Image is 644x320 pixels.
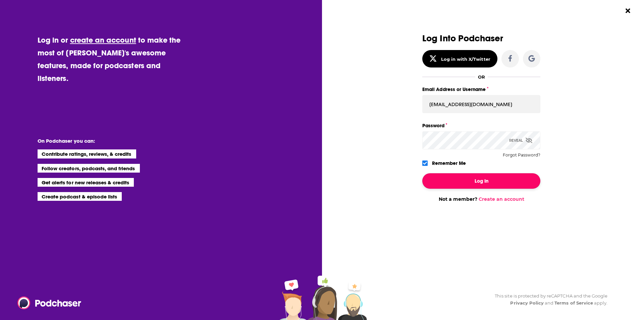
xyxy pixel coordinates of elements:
img: Podchaser - Follow, Share and Rate Podcasts [17,296,82,309]
a: Privacy Policy [510,300,544,306]
li: Follow creators, podcasts, and friends [38,164,140,173]
div: This site is protected by reCAPTCHA and the Google and apply. [489,292,607,307]
a: create an account [70,35,136,45]
a: Terms of Service [554,300,593,306]
div: OR [478,74,485,80]
button: Log in with X/Twitter [422,50,497,67]
li: Create podcast & episode lists [38,192,122,201]
label: Email Address or Username [422,85,540,94]
button: Close Button [622,4,634,17]
div: Log in with X/Twitter [441,56,490,62]
div: Not a member? [422,196,540,202]
li: Contribute ratings, reviews, & credits [38,149,136,158]
a: Podchaser - Follow, Share and Rate Podcasts [17,296,76,309]
a: Create an account [479,196,524,202]
input: Email Address or Username [422,95,540,113]
li: Get alerts for new releases & credits [38,178,134,187]
div: Reveal [509,131,532,149]
h3: Log Into Podchaser [422,34,540,43]
li: On Podchaser you can: [38,138,172,144]
label: Remember Me [432,159,466,168]
button: Forgot Password? [503,153,540,157]
button: Log In [422,173,540,189]
label: Password [422,121,540,130]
